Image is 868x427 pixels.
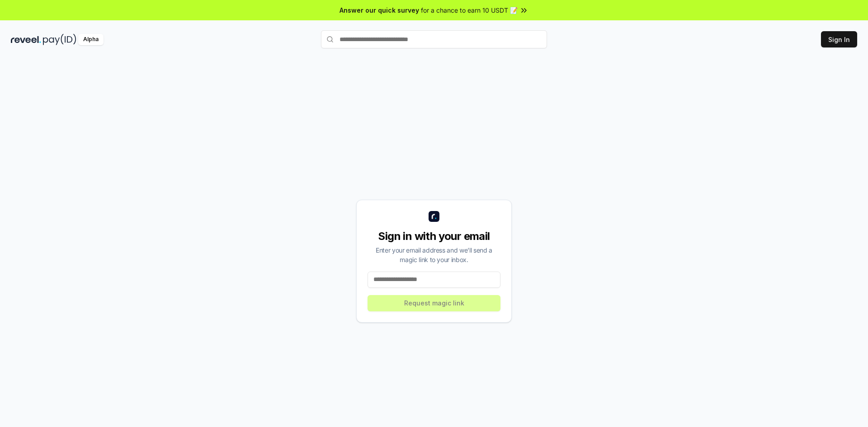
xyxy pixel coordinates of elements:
[43,34,76,45] img: pay_id
[368,245,500,264] div: Enter your email address and we’ll send a magic link to your inbox.
[368,229,500,244] div: Sign in with your email
[78,34,104,45] div: Alpha
[821,31,857,47] button: Sign In
[340,5,419,15] span: Answer our quick survey
[421,5,518,15] span: for a chance to earn 10 USDT 📝
[11,34,41,45] img: reveel_dark
[429,211,439,222] img: logo_small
